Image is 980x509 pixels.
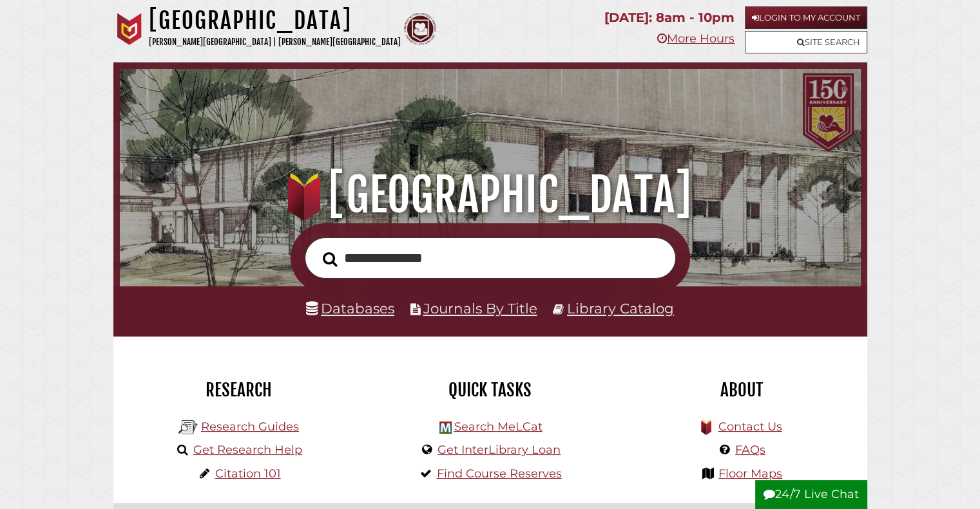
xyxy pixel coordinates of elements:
a: Citation 101 [215,467,281,481]
h2: About [626,379,858,401]
h2: Research [123,379,355,401]
a: Search MeLCat [454,420,542,434]
a: Library Catalog [567,300,674,317]
a: Floor Maps [718,467,782,481]
a: Research Guides [201,420,299,434]
a: Databases [306,300,394,317]
h2: Quick Tasks [374,379,606,401]
a: Find Course Reserves [437,467,562,481]
a: Get Research Help [193,443,302,457]
img: Hekman Library Logo [178,418,198,437]
img: Calvin Theological Seminary [404,13,436,45]
a: Login to My Account [745,6,867,29]
p: [PERSON_NAME][GEOGRAPHIC_DATA] | [PERSON_NAME][GEOGRAPHIC_DATA] [149,35,401,50]
a: Get InterLibrary Loan [437,443,561,457]
button: Search [316,248,344,270]
a: FAQs [735,443,765,457]
a: Contact Us [718,420,782,434]
a: Journals By Title [423,300,537,317]
a: Site Search [745,31,867,53]
i: Search [323,251,338,266]
img: Hekman Library Logo [439,421,452,434]
h1: [GEOGRAPHIC_DATA] [149,6,401,35]
p: [DATE]: 8am - 10pm [604,6,735,29]
a: More Hours [657,32,735,46]
h1: [GEOGRAPHIC_DATA] [134,167,845,223]
img: Calvin University [113,13,146,45]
